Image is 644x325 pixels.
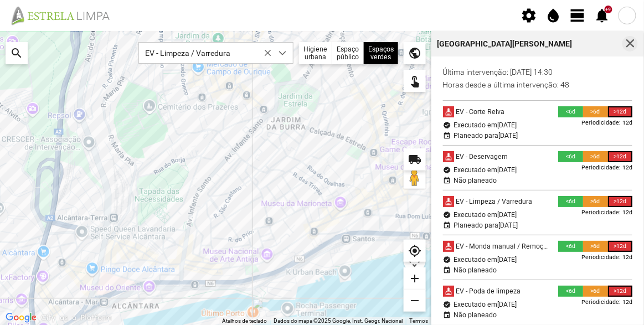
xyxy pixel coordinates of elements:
[608,151,633,162] div: >12d
[3,311,39,325] a: Abrir esta área no Google Maps (abre uma nova janela)
[454,121,517,129] div: Executado em
[443,177,451,184] div: event
[454,211,517,219] div: Executado em
[583,286,608,297] div: >6d
[404,290,426,312] div: remove
[404,167,426,189] button: Arraste o Pegman para o mapa para abrir o Street View
[443,196,454,207] div: cleaning_services
[558,196,583,207] div: <6d
[443,266,451,274] div: event
[608,196,633,207] div: >12d
[443,151,454,162] div: cleaning_services
[454,177,497,184] div: Não planeado
[274,318,403,324] span: Dados do mapa ©2025 Google, Inst. Geogr. Nacional
[404,42,426,64] div: public
[404,148,426,171] div: local_shipping
[581,297,632,308] div: Periodicidade: 12d
[545,7,562,24] span: water_drop
[454,166,517,174] div: Executado em
[454,301,517,308] div: Executado em
[272,43,293,63] div: dropdown trigger
[581,162,632,173] div: Periodicidade: 12d
[6,42,28,64] div: search
[443,68,633,76] p: Última intervenção: [DATE] 14:30
[605,6,612,13] div: +9
[454,221,518,229] div: Planeado para
[454,286,521,297] div: EV - Poda de limpeza
[443,166,451,174] div: verified
[404,70,426,92] div: touch_app
[332,42,364,64] div: Espaço público
[497,301,517,308] span: [DATE]
[443,286,454,297] div: cleaning_services
[443,301,451,308] div: verified
[454,151,508,162] div: EV - Deservagem
[521,7,538,24] span: settings
[498,132,518,140] span: [DATE]
[443,221,451,229] div: event
[364,42,398,64] div: Espaços verdes
[497,211,517,219] span: [DATE]
[443,241,454,252] div: cleaning_services
[454,241,550,252] div: EV - Monda manual / Remoção de infestantes
[299,42,332,64] div: Higiene urbana
[583,196,608,207] div: >6d
[409,318,428,324] a: Termos (abre num novo separador)
[454,311,497,319] div: Não planeado
[454,196,532,207] div: EV - Limpeza / Varredura
[497,166,517,174] span: [DATE]
[497,121,517,129] span: [DATE]
[608,241,633,252] div: >12d
[3,311,39,325] img: Google
[583,241,608,252] div: >6d
[443,121,451,129] div: verified
[443,311,451,319] div: event
[454,132,518,140] div: Planeado para
[583,106,608,117] div: >6d
[558,106,583,117] div: <6d
[443,256,451,264] div: verified
[581,117,632,128] div: Periodicidade: 12d
[139,43,272,63] span: EV - Limpeza / Varredura
[404,267,426,290] div: add
[443,211,451,219] div: verified
[558,286,583,297] div: <6d
[558,151,583,162] div: <6d
[454,106,504,117] div: EV - Corte Relva
[222,317,267,325] button: Atalhos de teclado
[594,7,611,24] span: notifications
[497,256,517,264] span: [DATE]
[454,256,517,264] div: Executado em
[404,240,426,262] div: my_location
[558,241,583,252] div: <6d
[8,6,122,25] img: file
[583,151,608,162] div: >6d
[581,207,632,218] div: Periodicidade: 12d
[581,252,632,263] div: Periodicidade: 12d
[570,7,586,24] span: view_day
[443,132,451,140] div: event
[608,106,633,117] div: >12d
[443,106,454,117] div: cleaning_services
[498,221,518,229] span: [DATE]
[454,266,497,274] div: Não planeado
[608,286,633,297] div: >12d
[443,80,633,89] p: horas desde a última intervenção: 48
[437,40,573,48] div: [GEOGRAPHIC_DATA][PERSON_NAME]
